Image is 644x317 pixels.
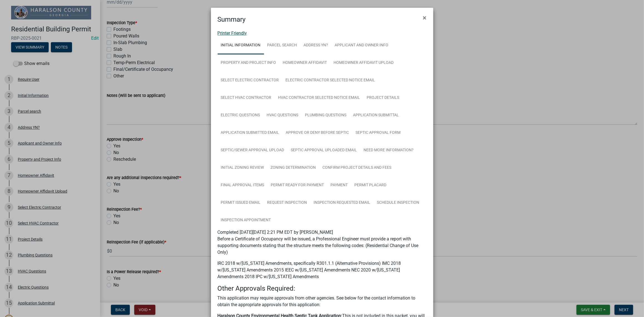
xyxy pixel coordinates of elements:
a: Select Electric Contractor [218,72,282,89]
a: Final Approval Items [218,177,268,194]
h4: Other Approvals Required: [218,285,427,293]
a: Approve or Deny Before Septic [283,124,352,142]
a: Permit Issued Email [218,194,264,212]
a: Select HVAC Contractor [218,89,275,107]
a: HVAC Questions [263,107,302,124]
a: Application Submitted Email [218,124,283,142]
h4: Summary [218,14,246,24]
p: Before a Certificate of Occupancy will be issued, a Professional Engineer must provide a report w... [218,236,427,256]
a: Permit Ready for Payment [268,177,327,194]
button: Close [419,10,431,26]
a: Septic Approval Uploaded Email [288,142,360,159]
a: Zoning Determination [267,159,319,177]
p: This application may require approvals from other agencies. See below for the contact information... [218,295,427,308]
a: HVAC Contractor Selected Notice Email [275,89,364,107]
a: Parcel search [264,37,300,54]
a: Inspection Appointment [218,212,274,229]
a: Schedule Inspection [374,194,423,212]
a: Applicant and Owner Info [332,37,392,54]
a: Homeowner Affidavit Upload [330,54,397,72]
a: Septic/Sewer Approval Upload [218,142,288,159]
a: Property and Project Info [218,54,280,72]
a: Initial Information [218,37,264,54]
a: Septic Approval Form [352,124,404,142]
span: Completed [DATE][DATE] 2:21 PM EDT by [PERSON_NAME] [218,230,333,235]
a: Request Inspection [264,194,310,212]
p: IRC 2018 w/[US_STATE] Amendments, specifically R301.1.1 (Alternative Provisions) IMC 2018 w/[US_S... [218,260,427,280]
span: × [423,14,427,22]
a: Project Details [364,89,403,107]
a: Printer Friendly [218,31,247,36]
a: Permit Placard [351,177,390,194]
a: Homeowner Affidavit [280,54,330,72]
a: Application Submittal [350,107,402,124]
a: Payment [327,177,351,194]
a: Confirm Project Details and Fees [319,159,395,177]
a: Address YN? [300,37,332,54]
a: Initial Zoning Review [218,159,267,177]
a: Electric Questions [218,107,263,124]
a: Need More Information? [360,142,417,159]
a: Inspection Requested Email [310,194,374,212]
a: Electric Contractor Selected Notice Email [282,72,379,89]
a: Plumbing Questions [302,107,350,124]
